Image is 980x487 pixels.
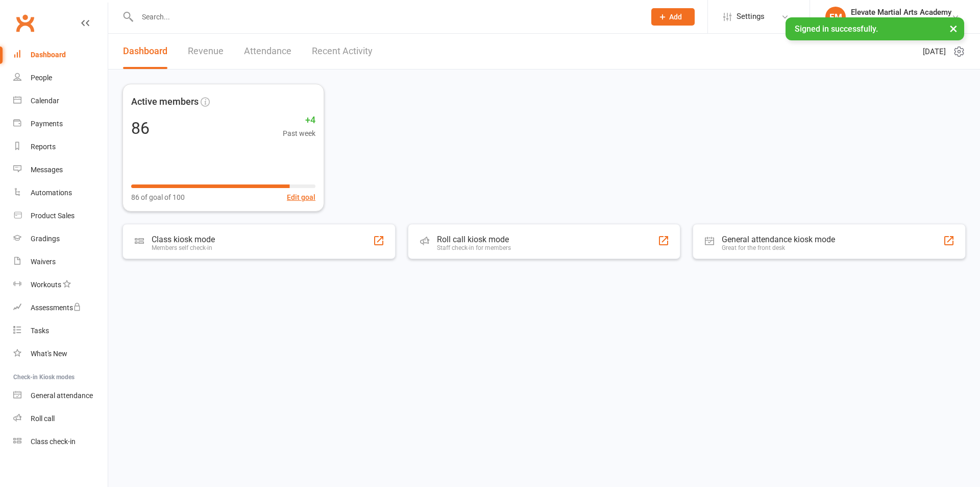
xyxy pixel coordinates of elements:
[134,10,638,24] input: Search...
[283,128,315,139] span: Past week
[31,166,63,174] div: Messages
[152,244,215,251] div: Members self check-in
[722,244,835,251] div: Great for the front desk
[31,414,55,423] div: Roll call
[13,135,108,158] a: Reports
[13,273,108,296] a: Workouts
[31,350,67,358] div: What's New
[13,66,108,89] a: People
[437,244,511,251] div: Staff check-in for members
[13,158,108,181] a: Messages
[722,235,835,244] div: General attendance kiosk mode
[31,304,81,312] div: Assessments
[31,281,61,289] div: Workouts
[437,235,511,244] div: Roll call kiosk mode
[31,235,60,243] div: Gradings
[13,204,108,227] a: Product Sales
[31,327,49,335] div: Tasks
[31,143,56,151] div: Reports
[31,258,56,266] div: Waivers
[131,120,150,136] div: 86
[669,13,682,21] span: Add
[244,34,291,69] a: Attendance
[31,120,63,128] div: Payments
[13,430,108,453] a: Class kiosk mode
[283,113,315,128] span: +4
[31,74,52,82] div: People
[31,97,59,105] div: Calendar
[851,17,951,26] div: Elevate Martial Arts Academy
[31,189,72,197] div: Automations
[131,95,199,109] span: Active members
[312,34,373,69] a: Recent Activity
[825,7,846,27] div: EM
[13,112,108,135] a: Payments
[13,342,108,365] a: What's New
[944,17,963,39] button: ×
[31,437,76,446] div: Class check-in
[13,319,108,342] a: Tasks
[287,192,315,203] button: Edit goal
[13,89,108,112] a: Calendar
[152,235,215,244] div: Class kiosk mode
[13,227,108,250] a: Gradings
[12,10,38,36] a: Clubworx
[13,250,108,273] a: Waivers
[651,8,695,26] button: Add
[13,43,108,66] a: Dashboard
[31,51,66,59] div: Dashboard
[851,8,951,17] div: Elevate Martial Arts Academy
[737,5,765,28] span: Settings
[13,384,108,407] a: General attendance kiosk mode
[188,34,224,69] a: Revenue
[31,212,75,220] div: Product Sales
[13,407,108,430] a: Roll call
[795,24,878,34] span: Signed in successfully.
[131,192,185,203] span: 86 of goal of 100
[923,45,946,58] span: [DATE]
[13,181,108,204] a: Automations
[123,34,167,69] a: Dashboard
[31,391,93,400] div: General attendance
[13,296,108,319] a: Assessments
